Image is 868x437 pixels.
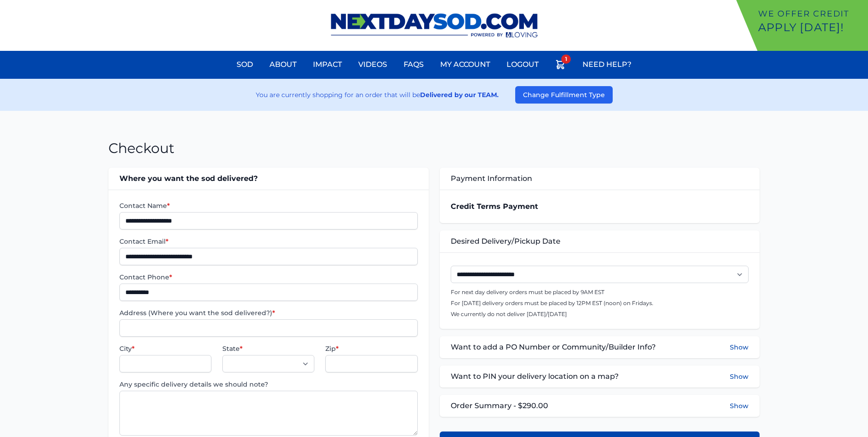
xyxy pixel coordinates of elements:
[451,289,749,296] p: For next day delivery orders must be placed by 9AM EST
[307,54,347,76] a: Impact
[231,54,259,76] a: Sod
[561,55,571,64] span: 1
[451,342,656,353] span: Want to add a PO Number or Community/Builder Info?
[108,168,428,190] div: Where you want the sod delivered?
[758,20,864,35] p: Apply [DATE]!
[119,308,417,317] label: Address (Where you want the sod delivered?)
[435,54,496,76] a: My Account
[119,273,417,282] label: Contact Phone
[264,54,302,76] a: About
[222,344,314,353] label: State
[577,54,637,76] a: Need Help?
[119,380,417,389] label: Any specific delivery details we should note?
[440,168,760,190] div: Payment Information
[451,311,749,318] p: We currently do not deliver [DATE]/[DATE]
[420,91,499,99] strong: Delivered by our TEAM.
[550,54,571,79] a: 1
[119,237,417,246] label: Contact Email
[451,300,749,307] p: For [DATE] delivery orders must be placed by 12PM EST (noon) on Fridays.
[440,230,760,252] div: Desired Delivery/Pickup Date
[325,344,417,353] label: Zip
[398,54,429,76] a: FAQs
[730,401,749,410] button: Show
[451,371,619,382] span: Want to PIN your delivery location on a map?
[119,201,417,210] label: Contact Name
[108,140,174,157] h1: Checkout
[451,400,548,411] span: Order Summary - $290.00
[515,86,613,104] button: Change Fulfillment Type
[758,7,864,20] p: We offer Credit
[730,342,749,353] button: Show
[501,54,544,76] a: Logout
[451,202,538,211] strong: Credit Terms Payment
[730,371,749,382] button: Show
[119,344,211,353] label: City
[353,54,393,76] a: Videos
